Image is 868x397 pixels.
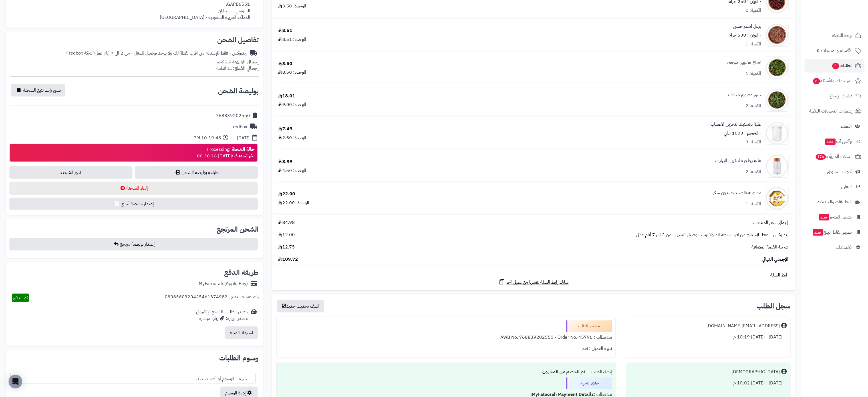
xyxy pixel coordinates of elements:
[235,59,259,65] strong: إجمالي الوزن:
[216,113,250,119] div: 768839202550
[278,27,292,34] div: 8.51
[817,198,852,206] span: التطبيقات والخدمات
[9,238,258,250] button: إصدار بوليصة مرتجع
[197,146,255,159] div: Processing [DATE] 00:30:16
[11,84,65,97] button: نسخ رابط تتبع الشحنة
[10,37,259,43] h2: تفاصيل الشحن
[727,59,762,66] a: نعناع عضوي مجفف
[841,122,852,130] span: العملاء
[832,63,839,69] span: 3
[9,198,258,210] button: إصدار بوليصة أخرى
[805,135,865,148] a: وآتس آبجديد
[805,74,865,88] a: المراجعات والأسئلة6
[805,150,865,163] a: السلات المتروكة176
[836,243,852,251] span: الإعدادات
[278,244,295,250] span: 12.75
[566,320,612,332] div: تم شحن الطلب
[225,326,258,339] button: استرداد المبلغ
[23,87,61,94] span: نسخ رابط تتبع الشحنة
[805,225,865,239] a: تطبيق نقاط البيعجديد
[11,373,255,384] span: -- اختر من الوسوم أو أضف جديد... --
[715,157,762,164] a: علبة زجاجية لتخزين البهارات
[278,191,295,197] div: 22.00
[813,78,820,84] span: 6
[713,190,762,196] a: مدقوقة بالطحينية بدون سكر
[813,229,823,236] span: جديد
[278,93,295,99] div: 18.01
[10,355,259,362] h2: وسوم الطلبات
[278,219,295,226] span: 84.98
[728,92,762,98] a: حبق عضوي مجفف
[274,272,793,278] div: رابط السلة
[233,124,247,130] div: redbox
[746,201,762,207] div: الكمية: 1
[829,4,863,16] img: logo-2.png
[278,167,306,174] div: الوحدة: 4.50
[498,278,569,286] a: شارك رابط السلة نفسها مع عميل آخر
[757,303,791,310] h3: سجل الطلب
[278,36,306,43] div: الوحدة: 8.51
[818,213,852,221] span: تطبيق المتجر
[805,180,865,194] a: التقارير
[278,61,292,67] div: 8.50
[196,315,248,322] div: مصدر الزيارة: زيارة مباشرة
[830,92,853,100] span: طلبات الإرجاع
[278,200,309,206] div: الوحدة: 22.00
[753,219,789,226] span: إجمالي سعر المنتجات
[805,89,865,103] a: طلبات الإرجاع
[832,31,853,39] span: لوحة التحكم
[724,130,762,137] small: - الحجم : 1000 ملي
[710,121,762,128] a: علبة بلاستيك لتخزين الأعشاب
[816,154,826,160] span: 176
[821,47,853,55] span: الأقسام والمنتجات
[809,107,853,115] span: إشعارات التحويلات البنكية
[746,139,762,145] div: الكمية: 3
[815,153,853,161] span: السلات المتروكة
[229,146,255,153] strong: حالة الشحنة :
[280,332,612,343] div: ملاحظات : AWB No. 768839202550 - Order No. 45796
[841,183,852,191] span: التقارير
[630,378,787,389] div: [DATE] - [DATE] 10:02 م
[746,41,762,47] div: الكمية: 1
[813,77,853,85] span: المراجعات والأسئلة
[542,368,585,375] b: تم الخصم من المخزون
[819,214,829,220] span: جديد
[746,169,762,175] div: الكمية: 2
[766,89,788,112] img: 1715924332-Wild%20Spearmint-90x90.jpg
[10,373,256,384] span: -- اختر من الوسوم أو أضف جديد... --
[766,122,788,145] img: 1720546191-Plastic%20Bottle-90x90.jpg
[66,50,95,57] span: ( شركة redbox )
[278,69,306,76] div: الوحدة: 8.50
[66,50,247,57] div: ريدبوكس - فقط للإستلام من اقرب نقطة لك ولا يوجد توصيل للمنزل - من 2 الى 7 أيام عمل
[805,240,865,254] a: الإعدادات
[566,378,612,389] div: جاري التجهيز
[812,228,852,236] span: تطبيق نقاط البيع
[232,153,255,159] strong: آخر تحديث :
[278,159,292,165] div: 8.99
[636,232,789,238] span: ريدبوكس - فقط للإستلام من اقرب نقطة لك ولا يوجد توصيل للمنزل - من 2 الى 7 أيام عمل
[805,195,865,209] a: التطبيقات والخدمات
[278,232,295,238] span: 12.00
[705,323,780,329] div: [EMAIL_ADDRESS][DOMAIN_NAME].
[766,155,788,178] img: 1721986420-Spice%20Glass%20Bottle%20A-90x90.jpg
[752,244,789,250] span: ضريبة القيمة المضافة
[194,135,221,141] div: 10:19:45 PM
[278,256,298,263] span: 109.72
[9,375,22,388] div: Open Intercom Messenger
[216,59,259,65] small: 2.44 كجم
[165,294,259,302] div: رقم عملية الدفع : 0808560320425461374982
[825,137,852,145] span: وآتس آب
[218,88,259,95] h2: بوليصة الشحن
[766,57,788,79] img: 1715923984-Dried%20Mint%20-%20Organic-90x90.jpg
[9,166,132,179] a: تتبع الشحنة
[766,187,788,210] img: 1736268865-Madqoqa-90x90.jpg
[196,309,248,322] div: مصدر الطلب :الموقع الإلكتروني
[746,70,762,77] div: الكمية: 1
[278,126,292,132] div: 7.49
[746,103,762,109] div: الكمية: 2
[9,182,258,195] button: إلغاء الشحنة
[805,104,865,118] a: إشعارات التحويلات البنكية
[199,280,248,287] div: MyFatoorah (Apple Pay)
[827,168,852,176] span: أدوات التسويق
[832,62,853,70] span: الطلبات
